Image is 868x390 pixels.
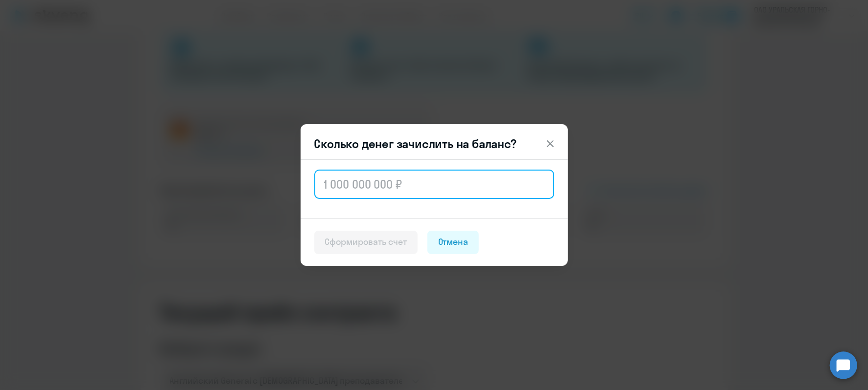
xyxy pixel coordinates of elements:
div: Сформировать счет [325,236,407,248]
button: Отмена [427,231,479,254]
div: Отмена [438,236,469,248]
button: Сформировать счет [314,231,418,254]
input: 1 000 000 000 ₽ [314,170,554,199]
header: Сколько денег зачислить на баланс? [301,136,568,152]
